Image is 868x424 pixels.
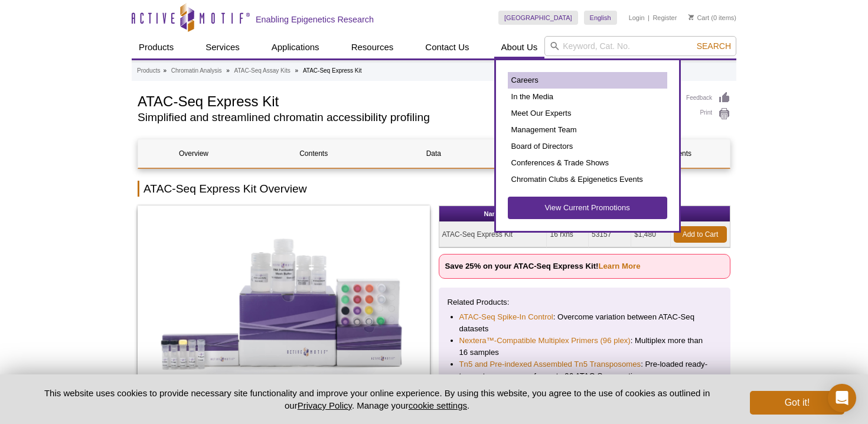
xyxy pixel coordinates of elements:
[459,335,631,347] a: Nextera™-Compatible Multiplex Primers (96 plex)
[686,92,730,105] a: Feedback
[138,92,674,109] h1: ATAC-Seq Express Kit
[589,222,631,247] td: 53157
[198,36,247,58] a: Services
[265,36,327,58] a: Applications
[234,66,291,76] a: ATAC-Seq Assay Kits
[445,262,641,270] strong: Save 25% on your ATAC-Seq Express Kit!
[163,67,167,74] li: »
[303,67,362,74] li: ATAC-Seq Express Kit
[652,14,677,22] a: Register
[459,358,710,382] li: : Pre-loaded ready-to-use transposomes for up to 96 ATAC-Seq reactions
[459,335,710,358] li: : Multiplex more than 16 samples
[697,41,731,51] span: Search
[547,222,589,247] td: 16 rxns
[508,89,667,105] a: In the Media
[459,311,553,323] a: ATAC-Seq Spike-In Control
[598,262,640,270] a: Learn More
[508,197,667,219] a: View Current Promotions
[631,222,671,247] td: $1,480
[459,311,710,335] li: : Overcome variation between ATAC-Seq datasets
[693,41,735,51] button: Search
[688,11,736,25] li: (0 items)
[138,112,674,123] h2: Simplified and streamlined chromatin accessibility profiling
[688,14,694,20] img: Your Cart
[494,36,545,58] a: About Us
[508,138,667,155] a: Board of Directors
[498,11,578,25] a: [GEOGRAPHIC_DATA]
[584,11,617,25] a: English
[138,139,249,168] a: Overview
[171,66,222,76] a: Chromatin Analysis
[508,122,667,138] a: Management Team
[508,155,667,171] a: Conferences & Trade Shows
[508,72,667,89] a: Careers
[258,139,369,168] a: Contents
[24,387,730,412] p: This website uses cookies to provide necessary site functionality and improve your online experie...
[459,358,641,370] a: Tn5 and Pre-indexed Assembled Tn5 Transposomes
[132,36,181,58] a: Products
[409,400,467,410] button: cookie settings
[688,14,709,22] a: Cart
[629,14,645,22] a: Login
[378,139,489,168] a: Data
[298,400,352,410] a: Privacy Policy
[439,206,547,222] th: Name
[508,105,667,122] a: Meet Our Experts
[138,181,730,197] h2: ATAC-Seq Express Kit Overview
[137,66,160,76] a: Products
[828,384,856,412] div: Open Intercom Messenger
[226,67,230,74] li: »
[750,391,844,415] button: Got it!
[138,206,430,400] img: ATAC-Seq Express Kit
[295,67,299,74] li: »
[256,14,374,25] h2: Enabling Epigenetics Research
[508,171,667,188] a: Chromatin Clubs & Epigenetics Events
[674,226,727,243] a: Add to Cart
[344,36,401,58] a: Resources
[686,107,730,120] a: Print
[448,296,722,308] p: Related Products:
[648,11,650,25] li: |
[418,36,476,58] a: Contact Us
[439,222,547,247] td: ATAC-Seq Express Kit
[544,36,736,56] input: Keyword, Cat. No.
